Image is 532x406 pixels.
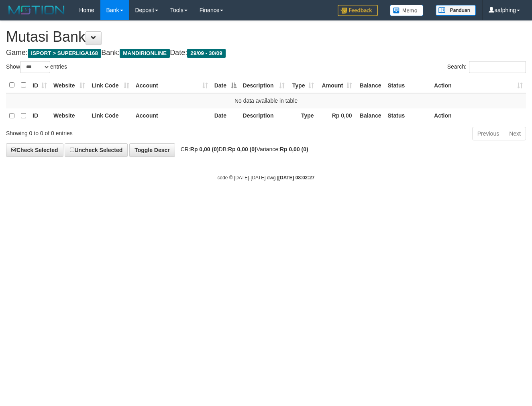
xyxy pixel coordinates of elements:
strong: Rp 0,00 (0) [190,146,219,152]
th: Rp 0,00 [317,108,355,124]
div: Showing 0 to 0 of 0 entries [6,126,216,137]
span: ISPORT > SUPERLIGA168 [28,49,101,58]
th: Date [211,108,240,124]
th: Balance [355,108,385,124]
th: ID: activate to sort column ascending [29,77,50,93]
th: Description [240,108,288,124]
img: MOTION_logo.png [6,4,67,16]
th: Description: activate to sort column ascending [240,77,288,93]
label: Search: [447,61,526,73]
th: Date: activate to sort column descending [211,77,240,93]
select: Showentries [20,61,50,73]
th: Action: activate to sort column ascending [431,77,526,93]
a: Toggle Descr [129,143,175,157]
strong: Rp 0,00 (0) [228,146,257,152]
th: Amount: activate to sort column ascending [317,77,355,93]
span: CR: DB: Variance: [177,146,308,152]
a: Uncheck Selected [65,143,128,157]
th: Link Code: activate to sort column ascending [88,77,132,93]
strong: [DATE] 08:02:27 [278,175,314,181]
img: Feedback.jpg [338,5,378,16]
th: Type: activate to sort column ascending [288,77,317,93]
th: Link Code [88,108,132,124]
a: Check Selected [6,143,63,157]
th: Action [431,108,526,124]
img: panduan.png [436,5,476,16]
th: Type [288,108,317,124]
th: Account: activate to sort column ascending [132,77,211,93]
label: Show entries [6,61,67,73]
small: code © [DATE]-[DATE] dwg | [218,175,315,181]
h4: Game: Bank: Date: [6,49,526,57]
th: Status [384,77,431,93]
th: Website [50,108,88,124]
a: Previous [472,127,504,140]
strong: Rp 0,00 (0) [280,146,308,152]
td: No data available in table [6,93,526,108]
th: Balance [355,77,385,93]
a: Next [504,127,526,140]
span: MANDIRIONLINE [120,49,170,58]
span: 29/09 - 30/09 [187,49,226,58]
input: Search: [469,61,526,73]
th: Status [384,108,431,124]
th: ID [29,108,50,124]
h1: Mutasi Bank [6,29,526,45]
img: Button%20Memo.svg [390,5,424,16]
th: Website: activate to sort column ascending [50,77,88,93]
th: Account [132,108,211,124]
